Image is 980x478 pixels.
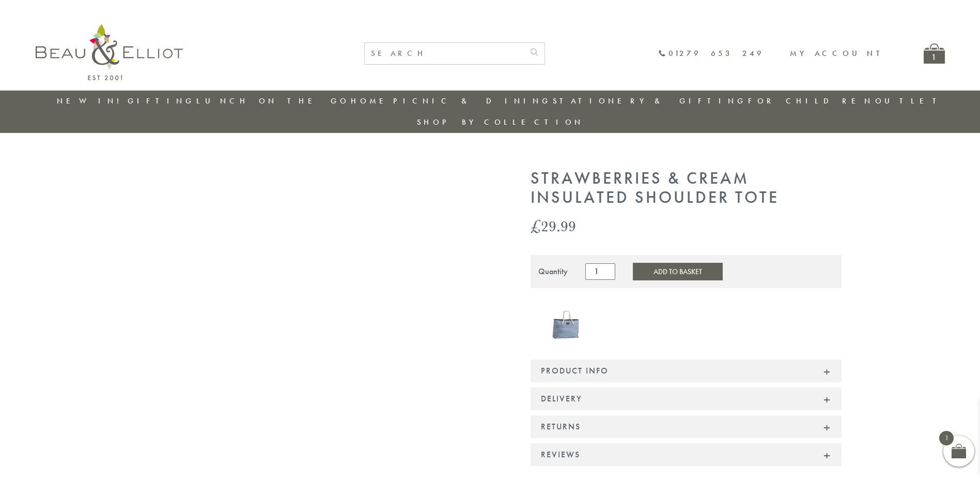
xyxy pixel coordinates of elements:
a: My account [790,48,888,58]
a: New in! [57,96,126,106]
img: Three Rivers Shoulder Tote [546,304,584,342]
a: Outlet [875,96,944,106]
h1: Strawberries & Cream Insulated Shoulder Tote [531,169,842,207]
a: Stationery & Gifting [553,96,746,106]
a: Three Rivers Shoulder Tote [546,304,584,344]
a: Picnic & Dining [393,96,551,106]
a: Shop by collection [417,117,584,127]
a: 01279 653 249 [658,49,764,58]
a: Lunch On The Go [196,96,349,106]
a: 1 [924,43,945,64]
a: For Children [748,96,874,106]
input: Product quantity [585,263,615,280]
img: logo [36,24,183,80]
div: Reviews [531,443,842,466]
button: Add to Basket [633,263,723,280]
a: Home [351,96,392,106]
div: Quantity [538,267,568,276]
input: SEARCH [365,43,524,64]
bdi: 29.99 [531,215,576,236]
div: Returns [531,415,842,438]
span: £ [531,215,541,236]
a: Gifting [128,96,195,106]
div: Delivery [531,387,842,410]
div: Product Info [531,360,842,382]
span: 1 [939,431,954,445]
